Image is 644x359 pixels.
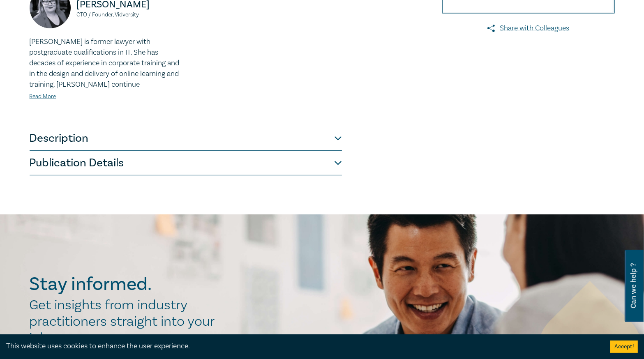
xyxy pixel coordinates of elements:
button: Publication Details [30,151,342,175]
p: [PERSON_NAME] is former lawyer with postgraduate qualifications in IT. She has decades of experie... [30,37,181,90]
a: Share with Colleagues [442,23,615,34]
button: Description [30,126,342,151]
h2: Get insights from industry practitioners straight into your inbox. [30,297,224,346]
h2: Stay informed. [30,274,224,295]
div: This website uses cookies to enhance the user experience. [6,341,598,352]
small: CTO / Founder, Vidversity [77,12,181,18]
a: Read More [30,93,56,100]
button: Accept cookies [610,341,638,353]
span: Can we help ? [630,255,637,317]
